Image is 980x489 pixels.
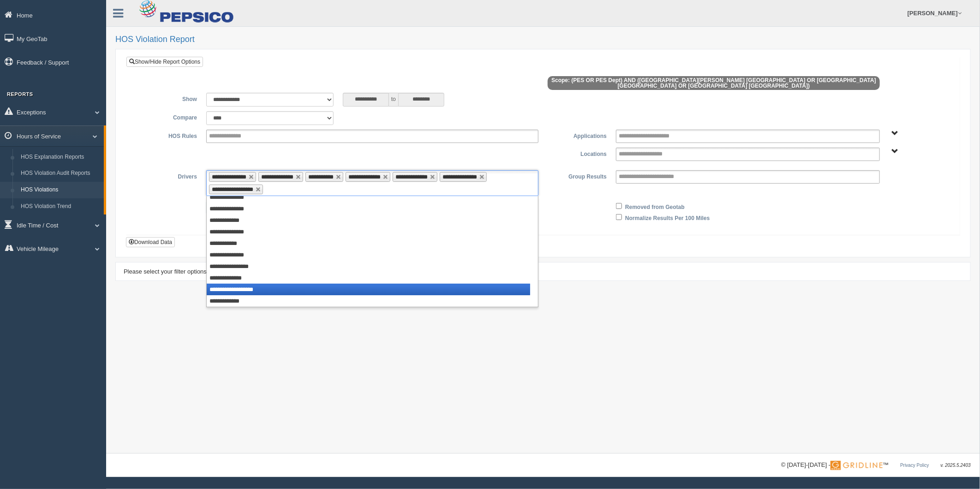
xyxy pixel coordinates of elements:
span: Please select your filter options above and click "Apply Filters" to view your report. [124,268,341,275]
label: Compare [133,111,202,122]
label: Group Results [543,170,611,181]
span: v. 2025.5.2403 [941,463,971,468]
a: HOS Violations [17,182,104,198]
img: Gridline [831,461,883,470]
label: Locations [543,148,611,159]
a: Privacy Policy [900,463,929,468]
label: Show [133,93,202,104]
label: Applications [543,130,611,141]
label: HOS Rules [133,130,202,141]
label: Drivers [133,170,202,181]
a: Show/Hide Report Options [126,57,203,67]
h2: HOS Violation Report [115,35,971,44]
div: © [DATE]-[DATE] - ™ [781,460,971,470]
button: Download Data [126,237,175,247]
label: Normalize Results Per 100 Miles [625,212,710,223]
span: Scope: (PES OR PES Dept) AND ([GEOGRAPHIC_DATA][PERSON_NAME] [GEOGRAPHIC_DATA] OR [GEOGRAPHIC_DAT... [548,76,880,90]
a: HOS Violation Audit Reports [17,165,104,182]
label: Removed from Geotab [625,201,685,212]
a: HOS Violation Trend [17,198,104,215]
a: HOS Explanation Reports [17,149,104,166]
span: to [389,93,398,107]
